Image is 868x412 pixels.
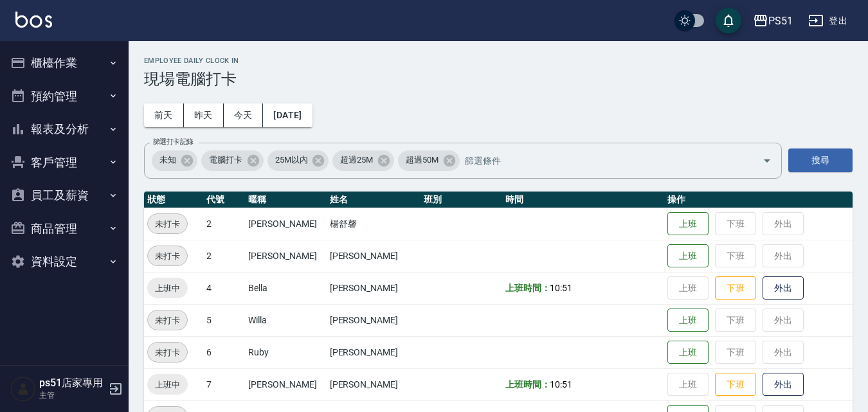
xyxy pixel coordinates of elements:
button: 下班 [715,373,756,397]
td: [PERSON_NAME] [245,208,326,240]
td: [PERSON_NAME] [327,336,421,368]
td: 5 [203,304,245,336]
span: 超過25M [332,154,381,166]
div: PS51 [768,13,793,29]
span: 超過50M [398,154,446,166]
th: 班別 [420,192,502,208]
button: 昨天 [184,103,224,127]
button: 外出 [763,373,804,397]
span: 25M以內 [267,154,316,166]
button: 搜尋 [788,148,853,172]
td: [PERSON_NAME] [245,240,326,272]
span: 未知 [152,154,184,166]
span: 10:51 [550,283,572,293]
td: [PERSON_NAME] [327,368,421,400]
th: 代號 [203,192,245,208]
th: 時間 [502,192,664,208]
td: Bella [245,272,326,304]
td: 2 [203,208,245,240]
span: 10:51 [550,379,572,390]
div: 超過50M [398,150,460,171]
td: [PERSON_NAME] [245,368,326,400]
b: 上班時間： [505,283,550,293]
td: 6 [203,336,245,368]
span: 電腦打卡 [201,154,250,166]
span: 未打卡 [148,314,187,327]
span: 未打卡 [148,346,187,359]
button: 今天 [224,103,264,127]
button: Open [757,150,777,171]
span: 未打卡 [148,217,187,231]
img: Person [10,376,36,402]
span: 上班中 [147,282,188,295]
input: 篩選條件 [462,149,740,172]
h3: 現場電腦打卡 [144,70,853,88]
button: [DATE] [263,103,312,127]
button: 櫃檯作業 [5,46,123,80]
button: 客戶管理 [5,146,123,179]
td: [PERSON_NAME] [327,304,421,336]
td: Ruby [245,336,326,368]
button: 員工及薪資 [5,179,123,212]
th: 狀態 [144,192,203,208]
span: 上班中 [147,378,188,391]
td: [PERSON_NAME] [327,272,421,304]
td: 2 [203,240,245,272]
td: 4 [203,272,245,304]
button: 下班 [715,276,756,300]
th: 暱稱 [245,192,326,208]
button: 預約管理 [5,80,123,113]
button: 上班 [667,212,709,236]
p: 主管 [39,390,105,401]
td: 7 [203,368,245,400]
button: 上班 [667,341,709,364]
div: 未知 [152,150,197,171]
h2: Employee Daily Clock In [144,57,853,65]
div: 電腦打卡 [201,150,264,171]
button: PS51 [748,8,798,34]
td: [PERSON_NAME] [327,240,421,272]
td: 楊舒馨 [327,208,421,240]
th: 姓名 [327,192,421,208]
th: 操作 [664,192,853,208]
div: 25M以內 [267,150,329,171]
button: 資料設定 [5,245,123,278]
button: 上班 [667,309,709,332]
label: 篩選打卡記錄 [153,137,194,147]
b: 上班時間： [505,379,550,390]
button: 商品管理 [5,212,123,246]
span: 未打卡 [148,249,187,263]
div: 超過25M [332,150,394,171]
button: 前天 [144,103,184,127]
button: 報表及分析 [5,112,123,146]
img: Logo [15,12,52,28]
td: Willa [245,304,326,336]
h5: ps51店家專用 [39,377,105,390]
button: save [716,8,741,33]
button: 外出 [763,276,804,300]
button: 上班 [667,244,709,268]
button: 登出 [803,9,853,33]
